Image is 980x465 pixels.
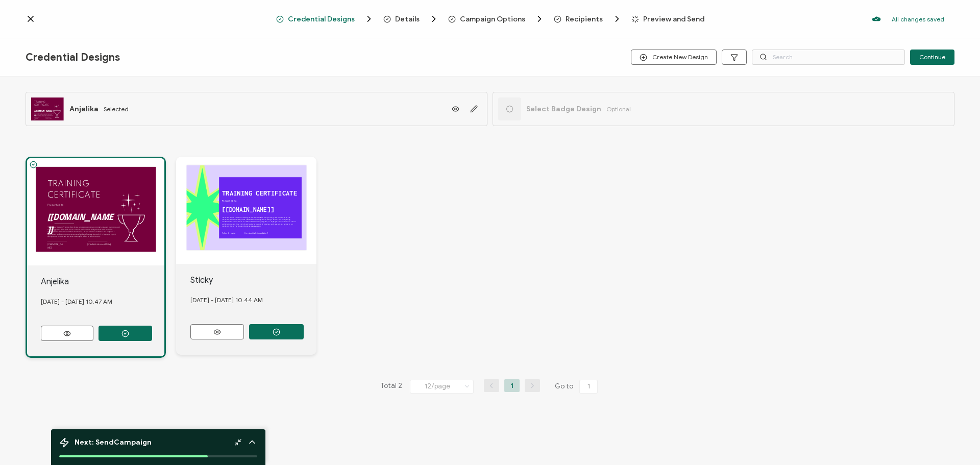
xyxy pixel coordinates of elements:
iframe: To enrich screen reader interactions, please activate Accessibility in Grammarly extension settings [929,416,980,465]
p: All changes saved [892,15,944,23]
input: Search [752,50,905,65]
span: Credential Designs [276,14,374,24]
button: Continue [910,50,954,65]
div: Breadcrumb [276,14,704,24]
span: Preview and Send [631,15,704,23]
span: Go to [555,379,600,394]
li: 1 [504,379,520,392]
span: Next: Send [75,438,152,447]
span: Anjelika [69,105,99,113]
span: Recipients [566,15,603,23]
b: Campaign [114,438,152,447]
input: Select [410,380,474,394]
span: Details [395,15,420,23]
span: Preview and Send [643,15,704,23]
span: Campaign Options [460,15,525,23]
span: Campaign Options [448,14,545,24]
div: [DATE] - [DATE] 10.47 AM [41,288,164,315]
span: Recipients [554,14,622,24]
span: Create New Design [640,54,708,61]
span: Selected [104,105,129,113]
div: Sticky [190,274,317,286]
span: Continue [919,54,945,60]
span: Total 2 [380,379,402,394]
div: Anjelika [41,276,164,288]
div: Chat Widget [929,416,980,465]
div: [DATE] - [DATE] 10.44 AM [190,286,317,314]
span: Credential Designs [288,15,355,23]
span: Select Badge Design [526,105,601,113]
span: Credential Designs [26,51,120,64]
span: Details [383,14,439,24]
button: Create New Design [631,50,717,65]
span: Optional [606,105,631,113]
